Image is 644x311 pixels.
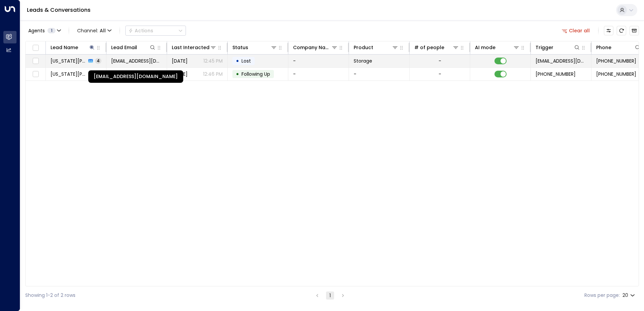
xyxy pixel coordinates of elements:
span: leads@space-station.co.uk [536,58,586,64]
div: • [236,68,239,80]
div: Last Interacted [172,43,210,51]
span: Georgia Weatherhead [51,71,87,77]
div: Lead Email [111,43,156,51]
button: Channel:All [74,26,114,35]
td: - [288,68,349,80]
div: Actions [128,28,153,34]
nav: pagination navigation [313,291,347,300]
div: Showing 1-2 of 2 rows [25,292,75,299]
div: Button group with a nested menu [125,26,186,36]
span: Refresh [617,26,626,35]
div: 20 [622,290,636,300]
span: Toggle select row [31,57,40,65]
button: page 1 [326,291,334,300]
span: Lost [241,58,251,64]
div: - [439,71,441,77]
div: • [236,55,239,67]
button: Customize [604,26,613,35]
button: Agents1 [25,26,63,35]
span: Channel: [74,26,114,35]
div: - [439,58,441,64]
span: 1 [47,28,56,33]
span: +447504263067 [596,71,636,77]
div: Status [232,43,248,51]
span: Agents [28,28,45,33]
div: Lead Email [111,43,137,51]
div: Last Interacted [172,43,217,51]
p: 12:45 PM [203,58,223,64]
span: 4 [95,58,101,64]
span: +447504263067 [596,58,636,64]
span: Following Up [241,71,270,77]
div: Company Name [293,43,338,51]
div: Trigger [536,43,580,51]
div: Company Name [293,43,331,51]
p: 12:46 PM [203,71,223,77]
a: Leads & Conversations [27,6,91,14]
button: Archived Leads [630,26,639,35]
td: - [288,55,349,67]
div: Phone [596,43,641,51]
span: Storage [354,58,372,64]
span: All [100,28,106,33]
div: # of people [414,43,444,51]
button: Clear all [559,26,593,35]
div: Phone [596,43,611,51]
span: +447504263067 [536,71,576,77]
span: Yesterday [172,58,188,64]
div: # of people [414,43,459,51]
div: Status [232,43,277,51]
div: AI mode [475,43,495,51]
label: Rows per page: [584,292,620,299]
span: Toggle select row [31,70,40,78]
div: Product [354,43,398,51]
div: AI mode [475,43,520,51]
span: georgiaweatherhead@hotmail.com [111,58,162,64]
div: Lead Name [51,43,95,51]
div: Trigger [536,43,553,51]
span: Georgia Weatherhead [51,58,86,64]
div: Lead Name [51,43,78,51]
button: Actions [125,26,186,36]
div: [EMAIL_ADDRESS][DOMAIN_NAME] [88,70,183,83]
span: Toggle select all [31,44,40,52]
td: - [349,68,410,80]
div: Product [354,43,373,51]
